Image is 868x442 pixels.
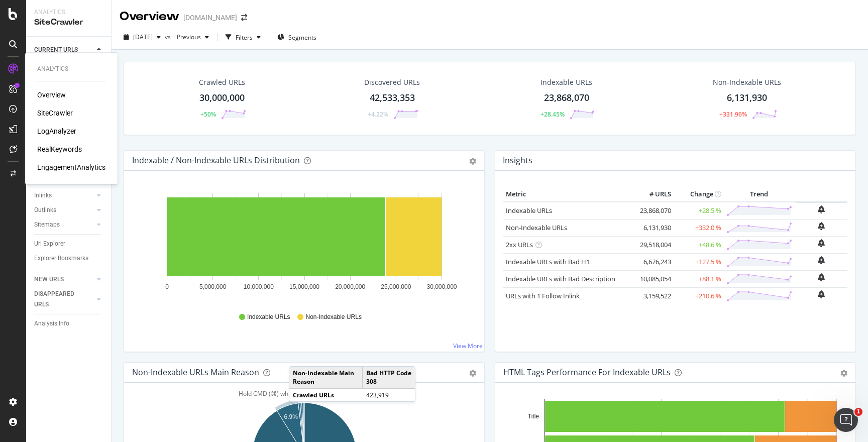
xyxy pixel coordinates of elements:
[469,370,476,377] div: gear
[34,8,103,17] div: Analytics
[506,206,552,215] a: Indexable URLs
[34,45,78,55] div: CURRENT URLS
[633,253,674,270] td: 6,676,243
[503,367,671,377] div: HTML Tags Performance for Indexable URLs
[818,273,825,281] div: bell-plus
[34,190,52,201] div: Inlinks
[362,367,415,388] td: Bad HTTP Code 308
[165,33,173,41] span: vs
[674,187,724,202] th: Change
[199,77,245,87] div: Crawled URLs
[236,33,253,42] div: Filters
[132,187,476,303] svg: A chart.
[132,367,259,377] div: Non-Indexable URLs Main Reason
[34,205,94,215] a: Outlinks
[37,144,82,154] a: RealKeywords
[713,77,781,87] div: Non-Indexable URLs
[469,158,476,165] div: gear
[34,219,94,230] a: Sitemaps
[840,370,847,377] div: gear
[506,223,567,232] a: Non-Indexable URLs
[633,187,674,202] th: # URLS
[37,126,76,136] a: LogAnalyzer
[284,413,298,420] text: 6.9%
[370,91,415,104] div: 42,533,353
[381,283,411,290] text: 25,000,000
[120,8,179,25] div: Overview
[289,388,362,401] td: Crawled URLs
[506,240,533,249] a: 2xx URLs
[34,318,69,329] div: Analysis Info
[335,283,365,290] text: 20,000,000
[674,219,724,236] td: +332.0 %
[540,110,565,119] div: +28.45%
[305,313,361,321] span: Non-Indexable URLs
[34,239,104,249] a: Url Explorer
[173,33,201,41] span: Previous
[544,91,589,104] div: 23,868,070
[818,290,825,298] div: bell-plus
[727,91,767,104] div: 6,131,930
[674,202,724,219] td: +28.5 %
[528,413,539,420] text: Title
[199,91,245,104] div: 30,000,000
[37,108,73,118] a: SiteCrawler
[289,367,362,388] td: Non-Indexable Main Reason
[241,14,247,21] div: arrow-right-arrow-left
[165,283,169,290] text: 0
[244,283,274,290] text: 10,000,000
[34,274,64,285] div: NEW URLS
[34,253,88,264] div: Explorer Bookmarks
[633,270,674,287] td: 10,085,054
[633,202,674,219] td: 23,868,070
[34,45,94,55] a: CURRENT URLS
[34,289,85,310] div: DISAPPEARED URLS
[34,239,65,249] div: Url Explorer
[37,162,105,172] a: EngagementAnalytics
[503,187,633,202] th: Metric
[364,77,420,87] div: Discovered URLs
[724,187,795,202] th: Trend
[818,222,825,230] div: bell-plus
[183,13,237,23] div: [DOMAIN_NAME]
[674,270,724,287] td: +88.1 %
[199,283,227,290] text: 5,000,000
[674,287,724,304] td: +210.6 %
[289,283,319,290] text: 15,000,000
[818,256,825,264] div: bell-plus
[674,253,724,270] td: +127.5 %
[222,29,265,45] button: Filters
[633,236,674,253] td: 29,518,004
[506,257,590,266] a: Indexable URLs with Bad H1
[506,274,615,283] a: Indexable URLs with Bad Description
[37,65,105,73] div: Analytics
[34,17,103,28] div: SiteCrawler
[633,219,674,236] td: 6,131,930
[34,219,60,230] div: Sitemaps
[273,29,320,45] button: Segments
[34,289,94,310] a: DISAPPEARED URLS
[633,287,674,304] td: 3,159,522
[173,29,213,45] button: Previous
[453,342,483,350] a: View More
[37,90,66,100] a: Overview
[719,110,747,119] div: +331.96%
[674,236,724,253] td: +48.6 %
[132,155,300,165] div: Indexable / Non-Indexable URLs Distribution
[288,33,316,42] span: Segments
[34,190,94,201] a: Inlinks
[818,239,825,247] div: bell-plus
[854,408,862,416] span: 1
[200,110,216,119] div: +50%
[34,274,94,285] a: NEW URLS
[133,33,153,41] span: 2025 Sep. 2nd
[834,408,858,432] iframe: Intercom live chat
[34,205,56,215] div: Outlinks
[34,318,104,329] a: Analysis Info
[34,253,104,264] a: Explorer Bookmarks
